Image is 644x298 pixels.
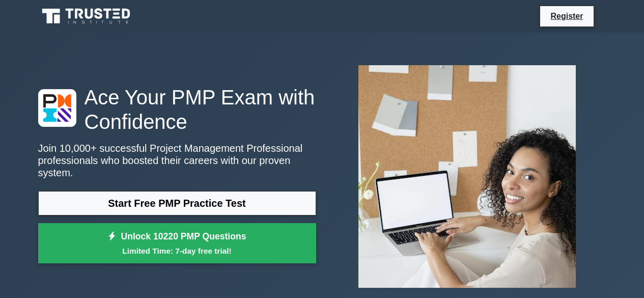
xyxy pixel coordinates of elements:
[38,191,316,215] a: Start Free PMP Practice Test
[38,85,316,134] h1: Ace Your PMP Exam with Confidence
[544,10,589,22] a: Register
[51,245,303,257] small: Limited Time: 7-day free trial!
[38,223,316,264] a: Unlock 10220 PMP QuestionsLimited Time: 7-day free trial!
[38,142,316,179] p: Join 10,000+ successful Project Management Professional professionals who boosted their careers w...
